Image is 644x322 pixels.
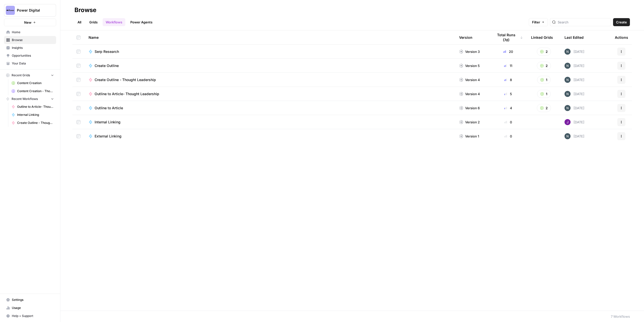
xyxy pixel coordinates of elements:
[565,30,584,44] div: Last Edited
[537,76,551,84] button: 1
[89,63,451,68] a: Create Outline
[565,91,571,97] img: mfx9qxiwvwbk9y2m949wqpoopau8
[4,44,56,52] a: Insights
[493,120,523,125] div: 0
[565,91,584,97] div: [DATE]
[537,48,551,56] button: 2
[493,134,523,139] div: 0
[95,105,123,111] span: Outline to Article
[12,30,54,34] span: Home
[12,53,54,58] span: Opportunities
[613,18,630,26] button: Create
[565,63,571,69] img: mfx9qxiwvwbk9y2m949wqpoopau8
[565,119,571,125] img: nj1ssy6o3lyd6ijko0eoja4aphzn
[12,306,54,310] span: Usage
[459,91,480,96] div: Version 4
[4,304,56,312] a: Usage
[529,18,548,26] button: Filter
[9,111,56,119] a: Internal Linking
[12,298,54,302] span: Settings
[565,49,571,55] img: mfx9qxiwvwbk9y2m949wqpoopau8
[9,119,56,127] a: Create Outline - Thought Leadership
[17,89,54,93] span: Content Creation - Thought Leadership
[17,121,54,125] span: Create Outline - Thought Leadership
[89,105,451,111] a: Outline to Article
[532,20,540,25] span: Filter
[493,49,523,54] div: 20
[9,103,56,111] a: Outline to Article- Thought Leadership
[12,97,38,101] span: Recent Workflows
[17,104,54,109] span: Outline to Article- Thought Leadership
[615,30,628,44] div: Actions
[12,314,54,318] span: Help + Support
[17,81,54,85] span: Content Creation
[565,133,571,139] img: mfx9qxiwvwbk9y2m949wqpoopau8
[9,87,56,95] a: Content Creation - Thought Leadership
[565,105,571,111] img: mfx9qxiwvwbk9y2m949wqpoopau8
[95,91,159,96] span: Outline to Article- Thought Leadership
[103,18,125,26] a: Workflows
[89,134,451,139] a: External Linking
[459,105,480,111] div: Version 6
[89,91,451,96] a: Outline to Article- Thought Leadership
[95,134,122,139] span: External Linking
[95,77,156,82] span: Create Outline - Thought Leadership
[493,77,523,82] div: 8
[4,296,56,304] a: Settings
[537,62,551,70] button: 2
[4,95,56,103] button: Recent Workflows
[565,77,571,83] img: mfx9qxiwvwbk9y2m949wqpoopau8
[127,18,155,26] a: Power Agents
[537,90,551,98] button: 1
[459,63,480,68] div: Version 5
[459,30,472,44] div: Version
[86,18,101,26] a: Grids
[4,28,56,36] a: Home
[4,4,56,17] button: Workspace: Power Digital
[6,6,15,15] img: Power Digital Logo
[17,8,47,13] span: Power Digital
[493,30,523,44] div: Total Runs (7d)
[537,104,551,112] button: 2
[12,61,54,66] span: Your Data
[493,63,523,68] div: 11
[74,6,96,14] div: Browse
[459,120,480,125] div: Version 2
[459,134,479,139] div: Version 1
[493,105,523,111] div: 4
[89,120,451,125] a: Internal Linking
[565,133,584,139] div: [DATE]
[459,77,480,82] div: Version 4
[611,314,630,319] div: 7 Workflows
[558,20,609,25] input: Search
[616,20,627,25] span: Create
[4,19,56,26] button: New
[9,79,56,87] a: Content Creation
[89,30,451,44] div: Name
[4,71,56,79] button: Recent Grids
[531,30,553,44] div: Linked Grids
[17,113,54,117] span: Internal Linking
[24,20,31,25] span: New
[4,52,56,60] a: Opportunities
[12,46,54,50] span: Insights
[565,119,584,125] div: [DATE]
[95,63,119,68] span: Create Outline
[4,312,56,320] button: Help + Support
[565,49,584,55] div: [DATE]
[493,91,523,96] div: 5
[565,63,584,69] div: [DATE]
[89,49,451,54] a: Serp Research
[95,49,119,54] span: Serp Research
[4,36,56,44] a: Browse
[74,18,84,26] a: All
[565,105,584,111] div: [DATE]
[89,77,451,82] a: Create Outline - Thought Leadership
[565,77,584,83] div: [DATE]
[459,49,480,54] div: Version 3
[95,120,120,125] span: Internal Linking
[4,59,56,67] a: Your Data
[12,73,30,78] span: Recent Grids
[12,38,54,42] span: Browse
